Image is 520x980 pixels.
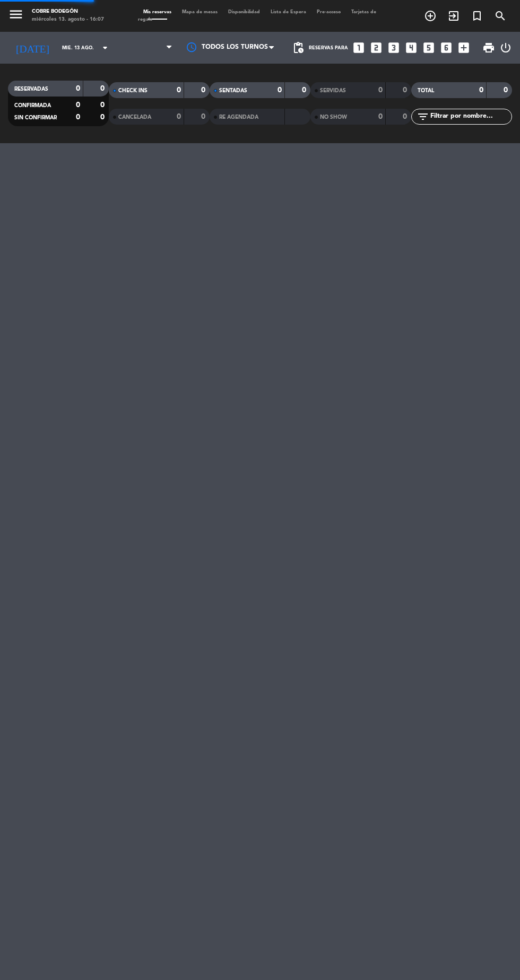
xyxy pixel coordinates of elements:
span: SENTADAS [219,88,247,93]
span: NO SHOW [320,115,347,120]
strong: 0 [302,86,308,94]
div: Cobre Bodegón [32,8,104,16]
strong: 0 [100,101,107,109]
i: exit_to_app [447,10,460,22]
strong: 0 [378,113,383,120]
span: CANCELADA [118,115,151,120]
strong: 0 [76,85,80,92]
i: looks_two [369,41,383,55]
strong: 0 [278,86,282,94]
span: SIN CONFIRMAR [14,115,57,120]
strong: 0 [479,86,483,94]
strong: 0 [201,113,207,120]
strong: 0 [76,101,80,109]
span: Lista de Espera [265,10,311,14]
strong: 0 [177,86,181,94]
span: SERVIDAS [320,88,346,93]
i: menu [8,6,24,22]
i: add_box [457,41,471,55]
i: power_settings_new [499,41,512,54]
i: looks_3 [387,41,401,55]
strong: 0 [177,113,181,120]
span: Mis reservas [138,10,177,14]
strong: 0 [201,86,207,94]
i: turned_in_not [471,10,483,22]
span: RE AGENDADA [219,115,258,120]
strong: 0 [378,86,383,94]
span: Reservas para [309,45,348,51]
div: miércoles 13. agosto - 16:07 [32,16,104,24]
strong: 0 [100,85,107,92]
span: CONFIRMADA [14,103,51,108]
i: looks_6 [439,41,453,55]
span: TOTAL [418,88,434,93]
strong: 0 [403,86,409,94]
button: menu [8,6,24,25]
strong: 0 [504,86,510,94]
span: RESERVADAS [14,86,48,92]
i: looks_4 [404,41,418,55]
i: search [494,10,507,22]
i: arrow_drop_down [99,41,111,54]
i: filter_list [417,110,429,123]
span: CHECK INS [118,88,148,93]
i: add_circle_outline [424,10,437,22]
input: Filtrar por nombre... [429,111,512,122]
div: LOG OUT [499,32,512,64]
span: print [482,41,495,54]
span: pending_actions [292,41,305,54]
strong: 0 [76,113,80,121]
i: looks_5 [422,41,436,55]
span: Disponibilidad [223,10,265,14]
span: Mapa de mesas [177,10,223,14]
span: Pre-acceso [311,10,346,14]
i: looks_one [352,41,366,55]
strong: 0 [403,113,409,120]
i: [DATE] [8,37,57,58]
strong: 0 [100,113,107,121]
